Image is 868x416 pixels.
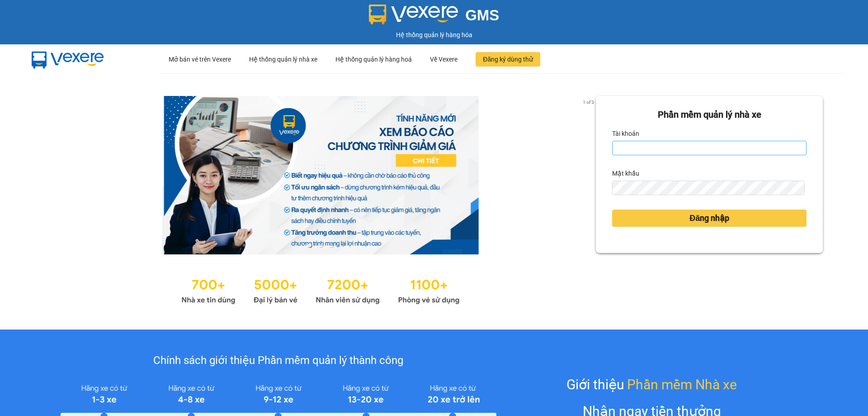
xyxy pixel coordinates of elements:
[308,244,311,247] li: slide item 1
[612,166,639,181] label: Mật khẩu
[369,5,458,24] img: logo 2
[330,244,333,247] li: slide item 3
[612,141,807,155] input: Tài khoản
[627,374,737,395] span: Phần mềm Nhà xe
[319,244,322,247] li: slide item 2
[23,44,113,74] img: mbUUG5Q.png
[612,108,807,122] div: Phần mềm quản lý nhà xe
[249,45,317,74] div: Hệ thống quản lý nhà xe
[169,45,231,74] div: Mở bán vé trên Vexere
[2,30,866,40] div: Hệ thống quản lý hàng hóa
[612,181,804,195] input: Mật khẩu
[612,210,807,227] button: Đăng nhập
[689,212,729,225] span: Đăng nhập
[181,273,460,307] img: Statistics.png
[45,96,58,254] button: previous slide / item
[430,45,458,74] div: Về Vexere
[476,52,540,67] button: Đăng ký dùng thử
[583,96,596,254] button: next slide / item
[566,374,737,395] div: Giới thiệu
[61,352,496,369] div: Chính sách giới thiệu Phần mềm quản lý thành công
[335,45,412,74] div: Hệ thống quản lý hàng hoá
[369,14,500,21] a: GMS
[612,126,639,141] label: Tài khoản
[483,54,533,64] span: Đăng ký dùng thử
[465,7,499,24] span: GMS
[580,96,596,108] p: 1 of 3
